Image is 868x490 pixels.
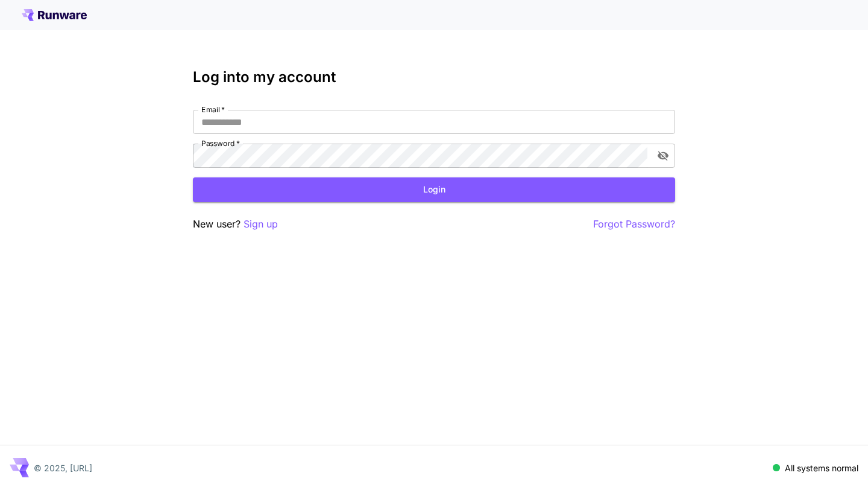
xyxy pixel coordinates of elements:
[193,177,675,202] button: Login
[193,69,675,86] h3: Log into my account
[201,138,240,148] label: Password
[34,462,92,474] p: © 2025, [URL]
[652,145,674,167] button: toggle password visibility
[785,462,858,474] p: All systems normal
[244,217,278,232] button: Sign up
[593,217,675,232] button: Forgot Password?
[193,217,278,232] p: New user?
[201,104,225,115] label: Email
